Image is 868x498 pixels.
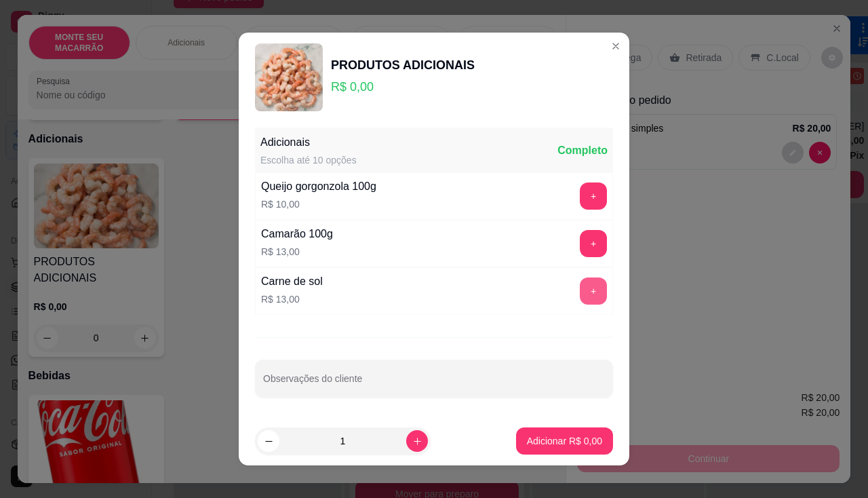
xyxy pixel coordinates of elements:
[261,226,333,242] div: Camarão 100g
[580,183,607,210] button: add
[580,277,607,305] button: add
[261,245,333,258] p: R$ 13,00
[255,43,323,111] img: product-image
[516,427,613,455] button: Adicionar R$ 0,00
[263,377,605,391] input: Observações do cliente
[261,178,376,195] div: Queijo gorgonzola 100g
[261,197,376,211] p: R$ 10,00
[557,142,608,159] div: Completo
[261,273,323,290] div: Carne de sol
[261,292,323,306] p: R$ 13,00
[580,230,607,257] button: add
[406,430,428,452] button: increase-product-quantity
[258,430,279,452] button: decrease-product-quantity
[331,77,475,96] p: R$ 0,00
[605,35,627,57] button: Close
[260,134,357,151] div: Adicionais
[260,153,357,167] div: Escolha até 10 opções
[331,56,475,75] div: PRODUTOS ADICIONAIS
[527,434,602,448] p: Adicionar R$ 0,00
